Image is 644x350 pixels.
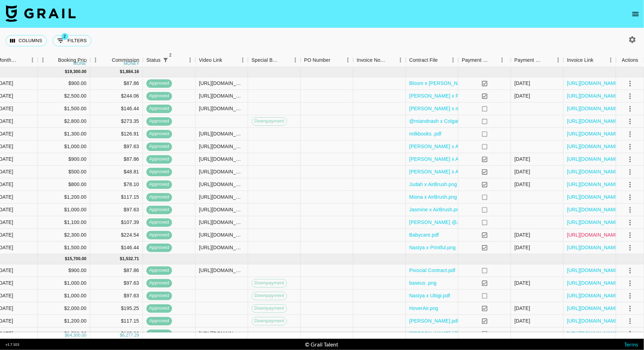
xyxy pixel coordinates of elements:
button: select merge strategy [624,265,636,277]
img: Grail Talent [6,5,76,22]
div: https://www.instagram.com/reel/DOgnXX4EfcI/?igsh=MTRtYTV3ZWFiaTh0bA%3D%3D [199,168,244,175]
span: approved [147,105,172,112]
div: 08/09/2025 [515,244,530,251]
a: Jasmine x AirBrush.png [409,206,462,213]
div: 14/08/2025 [515,305,530,312]
div: https://www.instagram.com/reel/DOHMiLrkeyx/?igsh=MXA4YW9lcDNwNGxpcw%3D%3D [199,231,244,238]
div: $224.54 [90,229,143,242]
a: [PERSON_NAME] x AirBrush.png [409,143,484,150]
button: Menu [90,55,101,65]
button: select merge strategy [624,166,636,178]
span: approved [147,118,172,125]
a: baseus .png [409,279,437,286]
button: Sort [543,55,553,65]
a: [URL][DOMAIN_NAME] [567,105,620,112]
a: [URL][DOMAIN_NAME] [567,305,620,312]
div: Payment Sent [462,53,489,67]
div: Invoice Notes [357,53,386,67]
a: [URL][DOMAIN_NAME] [567,330,620,337]
a: [URL][DOMAIN_NAME] [567,156,620,163]
a: [URL][DOMAIN_NAME] [567,267,620,274]
div: $ [65,332,67,338]
div: Contract File [406,53,459,67]
a: Bloom x [PERSON_NAME].pdf [409,80,479,87]
span: Downpayment [252,118,287,125]
button: select merge strategy [624,191,636,203]
div: https://www.tiktok.com/@jessicababy/video/7535859625703312671?_t=ZM-8ygZDJvjxll&_r=1 [199,330,244,337]
div: $195.25 [90,302,143,315]
div: $273.35 [90,115,143,128]
button: Menu [497,55,508,65]
a: Nastya x Ubigi.pdf [409,292,450,299]
button: Menu [606,55,616,65]
span: approved [147,206,172,213]
span: approved [147,169,172,175]
div: 1,884.16 [122,69,139,75]
div: $107.39 [90,216,143,229]
span: Downpayment [252,318,287,324]
a: [PERSON_NAME] x mBIOTA.docx [409,105,487,112]
button: select merge strategy [624,141,636,153]
button: Menu [448,55,459,65]
div: Contract File [409,53,438,67]
div: $2,300.00 [38,229,90,242]
button: select merge strategy [624,153,636,165]
div: 19,300.00 [67,69,87,75]
div: money [124,61,140,66]
a: [URL][DOMAIN_NAME] [567,118,620,125]
button: Sort [48,55,58,65]
div: $87.86 [90,153,143,166]
div: https://www.tiktok.com/@jessicababy/video/7550389971748752670?is_from_webapp=1&sender_device=pc&w... [199,219,244,226]
div: 08/09/2025 [515,231,530,238]
span: approved [147,330,172,337]
div: $48.81 [90,166,143,178]
button: Sort [280,55,290,65]
div: $97.63 [90,290,143,302]
span: approved [147,143,172,150]
div: $1,300.00 [38,128,90,140]
button: Menu [553,55,564,65]
div: $900.00 [38,77,90,90]
span: approved [147,267,172,274]
a: [PERSON_NAME] (@jessicababy) TikTok Campaign - [PERSON_NAME] (Full Usage).pdf [409,330,609,337]
div: 6,277.29 [122,332,139,338]
button: select merge strategy [624,115,636,127]
span: approved [147,181,172,188]
div: https://www.instagram.com/reel/DO6GRjjjWuL/?hl=en [199,105,244,112]
button: Menu [27,55,38,65]
button: select merge strategy [624,277,636,289]
div: Status [143,53,196,67]
a: [URL][DOMAIN_NAME] [567,130,620,137]
button: Menu [38,55,48,65]
div: https://www.instagram.com/reel/DOL2FxJDXFF/?igsh=dnAyeTliYTQycjl6 [199,244,244,251]
a: [URL][DOMAIN_NAME] [567,279,620,286]
button: Sort [18,55,27,65]
div: Special Booking Type [252,53,280,67]
a: [URL][DOMAIN_NAME] [567,80,620,87]
button: Menu [238,55,248,65]
div: https://www.instagram.com/reel/DOjf_5Okj4P/?igsh=MWt1ODZudW14dDQ0Zg== [199,193,244,200]
a: [URL][DOMAIN_NAME] [567,231,620,238]
div: $2,800.00 [38,115,90,128]
a: [URL][DOMAIN_NAME] [567,317,620,324]
button: select merge strategy [624,328,636,340]
a: [URL][DOMAIN_NAME] [567,92,620,99]
div: $ [120,332,122,338]
button: select merge strategy [624,217,636,229]
div: Payment Sent Date [511,53,564,67]
button: Sort [594,55,603,65]
div: PO Number [301,53,353,67]
div: 02/09/2025 [515,317,530,324]
button: Sort [331,55,340,65]
div: Invoice Link [567,53,594,67]
div: $97.63 [90,277,143,290]
div: $97.63 [90,140,143,153]
div: $87.86 [90,77,143,90]
button: Menu [395,55,406,65]
button: select merge strategy [624,229,636,241]
div: $1,200.00 [38,191,90,204]
div: 08/09/2025 [515,92,530,99]
button: select merge strategy [624,204,636,216]
button: Sort [386,55,395,65]
a: [URL][DOMAIN_NAME] [567,168,620,175]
